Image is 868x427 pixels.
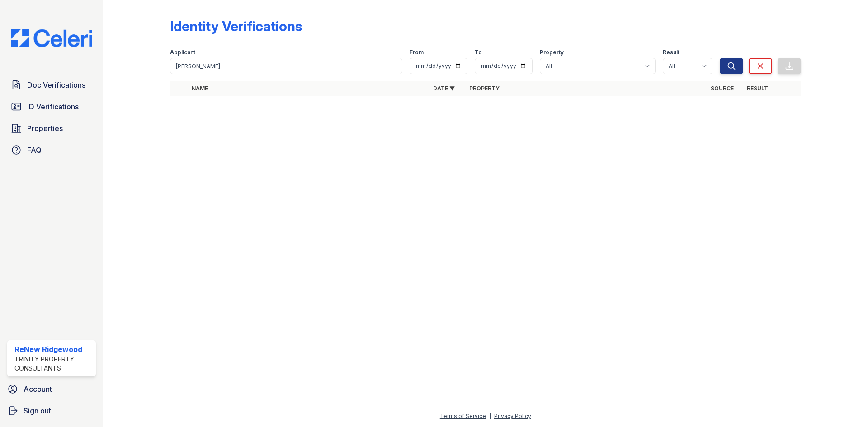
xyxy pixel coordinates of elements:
[14,344,92,355] div: ReNew Ridgewood
[663,49,679,56] label: Result
[469,85,500,92] a: Property
[27,80,85,90] span: Doc Verifications
[747,85,768,92] a: Result
[433,85,455,92] a: Date ▼
[4,29,99,47] img: CE_Logo_Blue-a8612792a0a2168367f1c8372b55b34899dd931a85d93a1a3d3e32e68fde9ad4.png
[711,85,734,92] a: Source
[27,145,42,155] span: FAQ
[4,402,99,420] a: Sign out
[24,384,52,394] span: Account
[7,76,96,94] a: Doc Verifications
[7,141,96,159] a: FAQ
[7,119,96,137] a: Properties
[192,85,208,92] a: Name
[410,49,424,56] label: From
[475,49,482,56] label: To
[14,355,92,373] div: Trinity Property Consultants
[440,413,486,419] a: Terms of Service
[7,98,96,116] a: ID Verifications
[489,413,491,419] div: |
[540,49,564,56] label: Property
[4,380,99,398] a: Account
[27,123,63,134] span: Properties
[170,18,302,34] div: Identity Verifications
[27,101,79,112] span: ID Verifications
[170,58,402,74] input: Search by name or phone number
[24,405,51,416] span: Sign out
[170,49,195,56] label: Applicant
[494,413,531,419] a: Privacy Policy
